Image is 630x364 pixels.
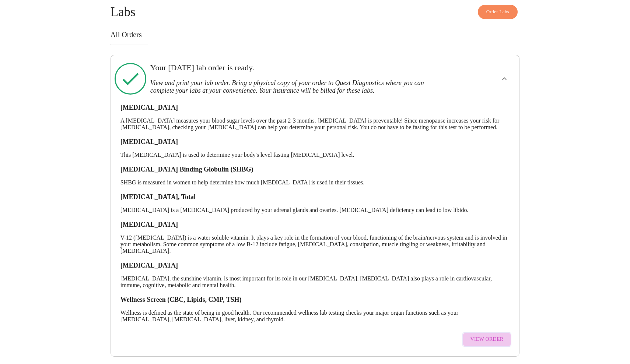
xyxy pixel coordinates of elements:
[470,335,504,344] span: View Order
[461,329,514,350] a: View Order
[120,221,510,229] h3: [MEDICAL_DATA]
[120,117,510,131] p: A [MEDICAL_DATA] measures your blood sugar levels over the past 2-3 months. [MEDICAL_DATA] is pre...
[120,152,510,158] p: This [MEDICAL_DATA] is used to determine your body's level fasting [MEDICAL_DATA] level.
[496,70,513,88] button: show more
[120,138,510,146] h3: [MEDICAL_DATA]
[150,63,440,73] h3: Your [DATE] lab order is ready.
[120,275,510,289] p: [MEDICAL_DATA], the sunshine vitamin, is most important for its role in our [MEDICAL_DATA]. [MEDI...
[478,5,518,19] button: Order Labs
[486,8,510,16] span: Order Labs
[120,193,510,201] h3: [MEDICAL_DATA], Total
[120,310,510,323] p: Wellness is defined as the state of being in good health. Our recommended wellness lab testing ch...
[150,79,440,95] h3: View and print your lab order. Bring a physical copy of your order to Quest Diagnostics where you...
[111,5,520,20] h4: Labs
[120,296,510,304] h3: Wellness Screen (CBC, Lipids, CMP, TSH)
[120,207,510,213] p: [MEDICAL_DATA] is a [MEDICAL_DATA] produced by your adrenal glands and ovaries. [MEDICAL_DATA] de...
[120,262,510,269] h3: [MEDICAL_DATA]
[120,234,510,254] p: V-12 ([MEDICAL_DATA]) is a water soluble vitamin. It plays a key role in the formation of your bl...
[111,31,520,39] h3: All Orders
[120,104,510,112] h3: [MEDICAL_DATA]
[120,166,510,173] h3: [MEDICAL_DATA] Binding Globulin (SHBG)
[120,179,510,186] p: SHBG is measured in women to help determine how much [MEDICAL_DATA] is used in their tissues.
[462,332,512,347] button: View Order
